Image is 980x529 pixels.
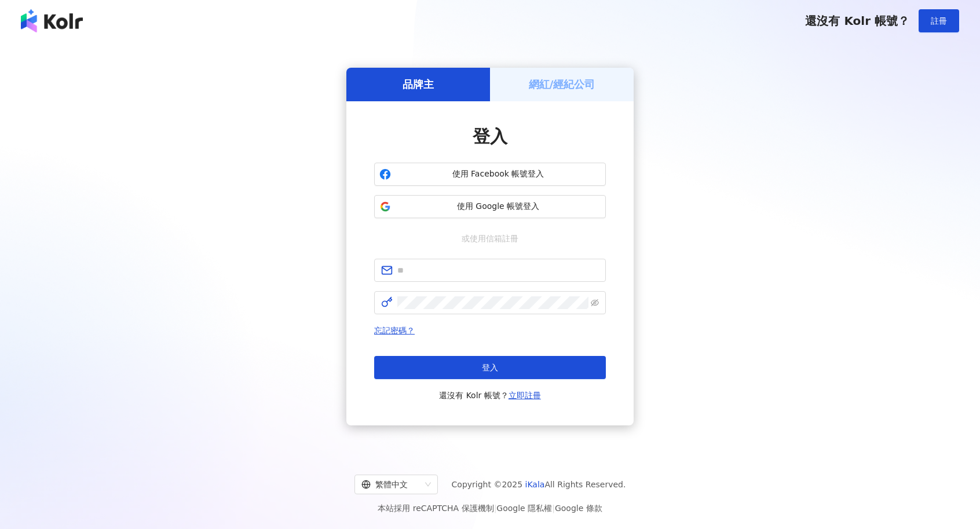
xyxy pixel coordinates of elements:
[552,504,555,513] span: |
[919,9,959,32] button: 註冊
[396,201,601,212] span: 使用 Google 帳號登入
[361,475,420,494] div: 繁體中文
[403,77,434,91] h5: 品牌主
[374,163,606,186] button: 使用 Facebook 帳號登入
[454,232,526,245] span: 或使用信箱註冊
[494,504,497,513] span: |
[396,168,601,180] span: 使用 Facebook 帳號登入
[374,195,606,218] button: 使用 Google 帳號登入
[555,504,602,513] a: Google 條款
[805,14,909,28] span: 還沒有 Kolr 帳號？
[591,299,599,307] span: eye-invisible
[452,477,626,491] span: Copyright © 2025 All Rights Reserved.
[378,501,602,515] span: 本站採用 reCAPTCHA 保護機制
[439,388,541,402] span: 還沒有 Kolr 帳號？
[529,77,595,91] h5: 網紅/經紀公司
[931,16,947,25] span: 註冊
[509,391,541,400] a: 立即註冊
[525,480,545,489] a: iKala
[374,326,415,335] a: 忘記密碼？
[21,9,83,32] img: logo
[496,504,552,513] a: Google 隱私權
[482,363,498,372] span: 登入
[473,126,507,146] span: 登入
[374,356,606,379] button: 登入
